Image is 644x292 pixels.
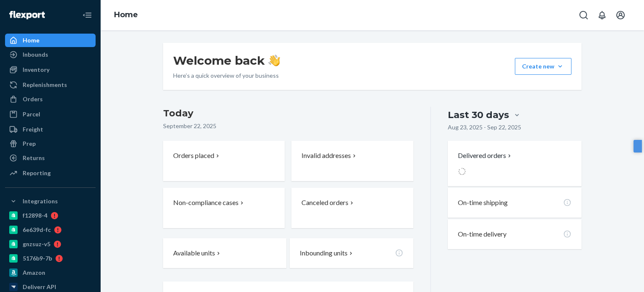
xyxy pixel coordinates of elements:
button: Available units [163,238,286,268]
a: Replenishments [5,78,96,92]
button: Create new [515,58,571,75]
button: Open Search Box [575,7,592,24]
div: Inventory [23,66,49,74]
div: Returns [23,154,45,162]
a: Freight [5,123,96,136]
p: Canceled orders [301,198,348,208]
a: Inventory [5,63,96,76]
a: Reporting [5,166,96,180]
button: Close Navigation [79,7,96,24]
div: Last 30 days [448,108,509,121]
button: Open notifications [594,7,610,24]
div: Reporting [23,169,51,177]
div: 6e639d-fc [23,226,51,234]
img: hand-wave emoji [268,55,280,66]
button: Delivered orders [458,151,513,160]
button: Inbounding units [290,238,413,268]
button: Non-compliance cases [163,188,285,228]
div: Home [23,36,39,45]
a: Prep [5,137,96,150]
a: Returns [5,151,96,165]
button: Canceled orders [291,188,413,228]
div: Integrations [23,197,58,205]
div: Replenishments [23,81,67,89]
button: Orders placed [163,141,285,181]
a: Home [5,34,96,47]
p: On-time shipping [458,198,508,208]
div: Deliverr API [23,283,56,291]
div: f12898-4 [23,211,47,220]
a: Orders [5,92,96,106]
div: 5176b9-7b [23,254,52,263]
p: On-time delivery [458,229,506,239]
a: 6e639d-fc [5,223,96,237]
p: Orders placed [173,151,214,160]
p: Inbounding units [300,248,348,258]
div: Amazon [23,268,45,277]
h1: Welcome back [173,53,280,68]
button: Integrations [5,195,96,208]
div: Freight [23,125,43,134]
h3: Today [163,107,413,120]
div: Prep [23,139,36,148]
a: Home [114,10,138,19]
div: Parcel [23,110,40,118]
p: Aug 23, 2025 - Sep 22, 2025 [448,123,521,132]
ol: breadcrumbs [107,3,145,27]
a: Inbounds [5,48,96,61]
img: Flexport logo [9,11,45,19]
a: gnzsuz-v5 [5,237,96,251]
p: Non-compliance cases [173,198,239,208]
a: f12898-4 [5,209,96,222]
a: Parcel [5,108,96,121]
div: Inbounds [23,50,48,59]
a: Amazon [5,266,96,279]
p: Available units [173,248,215,258]
div: gnzsuz-v5 [23,240,50,248]
p: September 22, 2025 [163,122,413,130]
a: 5176b9-7b [5,252,96,265]
p: Here’s a quick overview of your business [173,71,280,80]
div: Orders [23,95,43,103]
button: Open account menu [612,7,629,24]
button: Invalid addresses [291,141,413,181]
p: Invalid addresses [301,151,351,160]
